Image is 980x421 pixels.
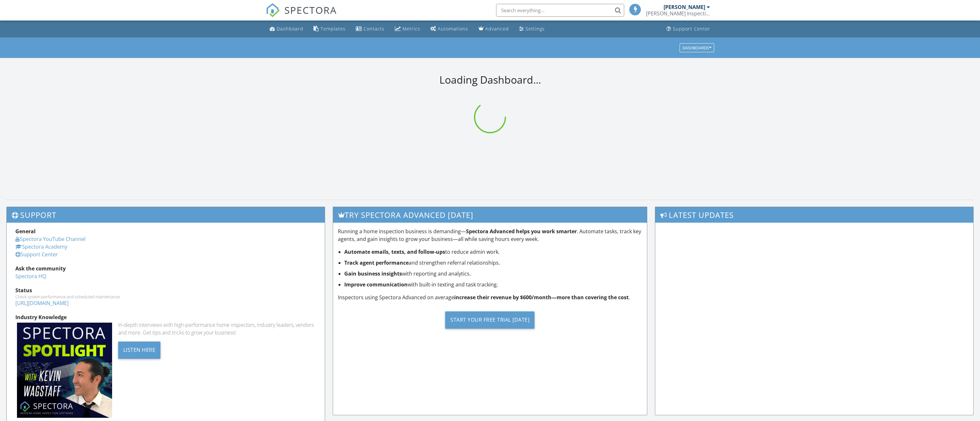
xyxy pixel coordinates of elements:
h3: Support [7,207,325,223]
h3: Latest Updates [655,207,973,223]
a: Spectora Academy [15,243,67,250]
div: In-depth interviews with high-performance home inspectors, industry leaders, vendors and more. Ge... [118,321,316,336]
li: with reporting and analytics. [344,270,642,277]
h3: Try spectora advanced [DATE] [333,207,647,223]
a: Automations (Basic) [428,23,471,35]
a: Settings [517,23,547,35]
strong: General [15,228,36,235]
div: Metrics [403,26,420,32]
div: Dashboard [277,26,303,32]
div: Settings [526,26,545,32]
a: Support Center [664,23,713,35]
div: Check system performance and scheduled maintenance. [15,294,316,299]
p: Running a home inspection business is demanding— . Automate tasks, track key agents, and gain ins... [338,227,642,243]
li: with built-in texting and task tracking. [344,281,642,288]
strong: Improve communication [344,281,408,288]
div: Listen Here [118,342,161,359]
strong: Track agent performance [344,259,409,266]
a: Spectora HQ [15,273,46,280]
button: Dashboards [680,43,714,52]
div: Advanced [485,26,509,32]
div: Ask the community [15,265,316,272]
strong: Automate emails, texts, and follow-ups [344,248,445,255]
div: Contacts [363,26,385,32]
div: Automations [438,26,468,32]
a: Templates [311,23,348,35]
div: Garber Inspection Services [646,10,710,17]
a: Start Your Free Trial [DATE] [338,306,642,334]
a: Contacts [353,23,387,35]
a: Listen Here [118,346,161,353]
div: Dashboards [682,45,711,50]
img: Spectoraspolightmain [17,323,112,418]
a: Metrics [392,23,423,35]
strong: increase their revenue by $600/month—more than covering the cost [454,294,629,301]
p: Inspectors using Spectora Advanced on average . [338,293,642,301]
a: SPECTORA [266,9,337,22]
input: Search everything... [496,4,624,17]
a: Advanced [476,23,511,35]
a: Spectora YouTube Channel [15,235,86,243]
strong: Gain business insights [344,270,402,277]
strong: Spectora Advanced helps you work smarter [466,228,577,235]
a: Dashboard [267,23,306,35]
img: The Best Home Inspection Software - Spectora [266,3,280,17]
div: Templates [321,26,346,32]
li: to reduce admin work. [344,248,642,256]
div: Status [15,286,316,294]
span: SPECTORA [284,3,337,17]
div: Start Your Free Trial [DATE] [445,311,535,329]
li: and strengthen referral relationships. [344,259,642,267]
div: Support Center [673,26,710,32]
div: Industry Knowledge [15,313,316,321]
a: Support Center [15,251,58,258]
div: [PERSON_NAME] [664,4,705,10]
a: [URL][DOMAIN_NAME] [15,300,69,307]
